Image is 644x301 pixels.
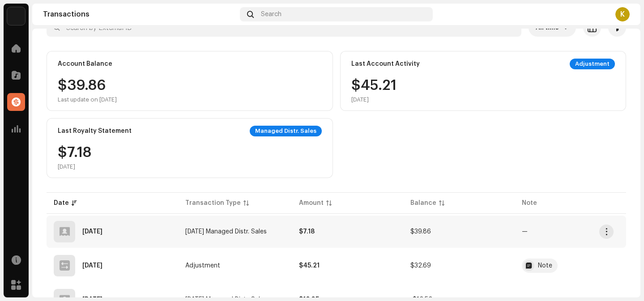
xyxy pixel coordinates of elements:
div: [DATE] [58,163,91,170]
div: Balance [410,199,436,208]
span: Adjustment [185,263,220,269]
strong: $7.18 [299,229,315,235]
div: Account Balance [58,60,112,68]
span: $39.86 [410,229,431,235]
div: Sep 5, 2025 [82,263,102,269]
re-a-table-badge: — [522,229,528,235]
div: Last Royalty Statement [58,127,132,135]
span: fraud payment via stripe [522,259,619,273]
div: Managed Distr. Sales [250,126,322,136]
span: Search [261,11,281,18]
img: 4d355f5d-9311-46a2-b30d-525bdb8252bf [7,7,25,25]
div: Oct 2, 2025 [82,229,102,235]
span: $32.69 [410,263,431,269]
div: Transactions [43,11,236,18]
div: [DATE] [351,96,397,103]
strong: $45.21 [299,263,320,269]
div: Last update on [DATE] [58,96,117,103]
span: Sep 2025 Managed Distr. Sales [185,229,267,235]
div: Adjustment [570,59,615,69]
div: K [615,7,630,21]
div: Transaction Type [185,199,241,208]
div: Note [538,263,552,269]
div: Date [54,199,69,208]
div: Amount [299,199,324,208]
div: Last Account Activity [351,60,420,68]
